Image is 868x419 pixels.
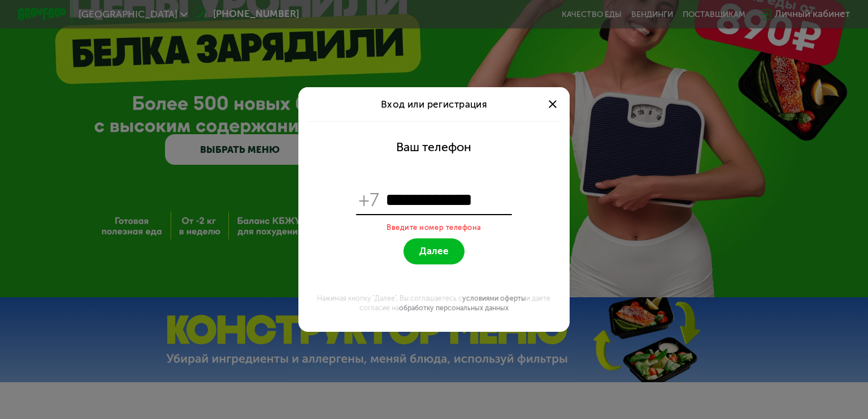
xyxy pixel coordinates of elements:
a: условиями оферты [462,294,526,302]
span: +7 [359,189,380,212]
span: Далее [419,245,449,256]
span: Вход или регистрация [381,99,488,110]
div: Нажимая кнопку "Далее", Вы соглашаетесь с и даете согласие на [306,293,562,313]
div: Ваш телефон [396,140,471,155]
div: Введите номер телефона [356,224,511,232]
button: Далее [403,238,464,264]
a: обработку персональных данных [399,303,509,312]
